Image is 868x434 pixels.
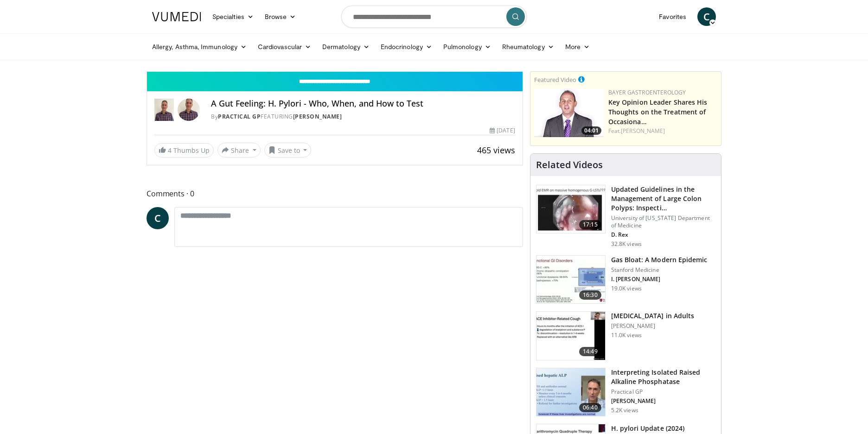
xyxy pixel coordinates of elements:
a: C [147,207,169,229]
a: 06:40 Interpreting Isolated Raised Alkaline Phosphatase Practical GP [PERSON_NAME] 5.2K views [536,368,715,417]
h3: [MEDICAL_DATA] in Adults [611,311,694,321]
p: D. Rex [611,231,715,239]
img: VuMedi Logo [152,12,201,21]
a: Pulmonology [438,38,497,56]
a: [PERSON_NAME] [621,127,665,135]
h3: Interpreting Isolated Raised Alkaline Phosphatase [611,368,715,386]
a: Practical GP [218,113,261,120]
h4: Related Videos [536,159,603,170]
a: Key Opinion Leader Shares His Thoughts on the Treatment of Occasiona… [608,98,708,126]
a: Specialties [207,7,259,26]
button: Save to [264,143,312,157]
img: 480ec31d-e3c1-475b-8289-0a0659db689a.150x105_q85_crop-smart_upscale.jpg [536,256,605,304]
button: Share [217,143,261,157]
span: 4 [168,146,172,155]
div: Feat. [608,127,717,135]
p: Practical GP [611,388,715,396]
a: Rheumatology [497,38,560,56]
div: By FEATURING [211,113,515,121]
span: 04:01 [581,126,601,135]
a: Favorites [653,7,692,26]
p: Stanford Medicine [611,266,708,274]
h3: Updated Guidelines in the Management of Large Colon Polyps: Inspecti… [611,185,715,213]
a: [PERSON_NAME] [293,113,342,120]
h4: A Gut Feeling: H. Pylori - Who, When, and How to Test [211,99,515,109]
span: Comments 0 [147,188,523,200]
span: 465 views [477,145,515,156]
a: Cardiovascular [252,38,317,56]
a: C [697,7,716,26]
span: 17:15 [579,220,601,229]
p: 11.0K views [611,332,642,339]
a: 14:49 [MEDICAL_DATA] in Adults [PERSON_NAME] 11.0K views [536,311,715,360]
img: 11950cd4-d248-4755-8b98-ec337be04c84.150x105_q85_crop-smart_upscale.jpg [536,312,605,360]
p: University of [US_STATE] Department of Medicine [611,214,715,229]
a: 17:15 Updated Guidelines in the Management of Large Colon Polyps: Inspecti… University of [US_STA... [536,185,715,248]
div: [DATE] [490,126,515,135]
span: 06:40 [579,403,601,412]
h3: H. pylori Update (2024) [611,424,715,433]
p: 19.0K views [611,285,642,292]
a: 4 Thumbs Up [154,143,214,157]
a: Browse [259,7,302,26]
p: 5.2K views [611,407,638,414]
a: Dermatology [317,38,375,56]
h3: Gas Bloat: A Modern Epidemic [611,255,708,264]
small: Featured Video [534,75,576,84]
span: 14:49 [579,347,601,356]
p: I. [PERSON_NAME] [611,276,708,283]
img: 6a4ee52d-0f16-480d-a1b4-8187386ea2ed.150x105_q85_crop-smart_upscale.jpg [536,368,605,416]
a: Endocrinology [375,38,438,56]
img: 9828b8df-38ad-4333-b93d-bb657251ca89.png.150x105_q85_crop-smart_upscale.png [534,88,604,137]
img: dfcfcb0d-b871-4e1a-9f0c-9f64970f7dd8.150x105_q85_crop-smart_upscale.jpg [536,185,605,233]
p: [PERSON_NAME] [611,322,694,330]
a: More [560,38,595,56]
p: [PERSON_NAME] [611,397,715,405]
a: Bayer Gastroenterology [608,88,686,96]
a: Allergy, Asthma, Immunology [147,38,252,56]
input: Search topics, interventions [341,6,527,28]
img: Avatar [178,99,200,121]
a: 16:30 Gas Bloat: A Modern Epidemic Stanford Medicine I. [PERSON_NAME] 19.0K views [536,255,715,304]
p: 32.8K views [611,240,642,248]
a: 04:01 [534,88,604,137]
span: 16:30 [579,290,601,300]
img: Practical GP [154,99,174,121]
